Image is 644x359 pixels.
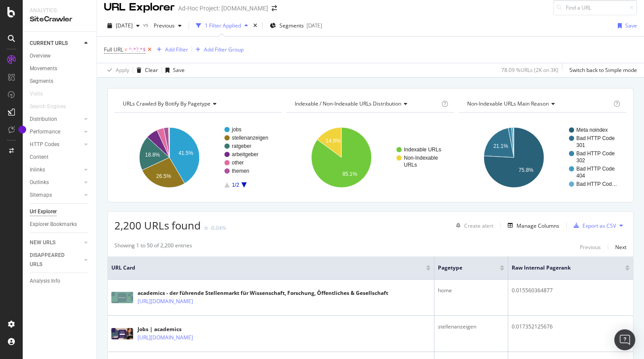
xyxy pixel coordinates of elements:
div: arrow-right-arrow-left [272,5,277,11]
button: Switch back to Simple mode [566,63,637,77]
text: 75.8% [518,167,533,173]
div: NEW URLS [30,238,55,247]
button: 1 Filter Applied [193,19,251,33]
div: Sitemaps [30,191,52,200]
div: Analysis Info [30,277,60,286]
text: Bad HTTP Code [576,166,615,172]
a: [URL][DOMAIN_NAME] [138,333,193,342]
a: NEW URLS [30,238,82,247]
div: SiteCrawler [30,14,90,24]
div: 78.09 % URLs ( 2K on 3K ) [501,66,558,74]
div: Outlinks [30,178,49,187]
div: Switch back to Simple mode [569,66,637,74]
a: CURRENT URLS [30,39,82,48]
img: main image [111,328,133,339]
div: Save [625,22,637,29]
text: Meta noindex [576,127,608,133]
div: Open Intercom Messenger [614,329,635,350]
button: Manage Columns [504,220,559,231]
div: Url Explorer [30,207,57,216]
a: Analysis Info [30,277,90,286]
div: Create alert [464,222,493,229]
span: Segments [279,22,304,29]
span: URL Card [111,264,424,272]
button: Add Filter Group [192,44,244,55]
div: Previous [580,243,601,251]
button: Next [615,242,627,252]
button: Previous [580,242,601,252]
text: 301 [576,142,585,148]
a: Movements [30,64,90,73]
a: Explorer Bookmarks [30,220,90,229]
text: URLs [404,162,417,168]
button: Save [614,19,637,33]
text: 1/2 [232,182,239,188]
button: Clear [133,63,158,77]
a: Url Explorer [30,207,90,216]
div: Content [30,153,48,162]
img: Equal [204,227,208,229]
div: Inlinks [30,165,45,174]
div: Save [173,66,185,74]
svg: A chart. [459,120,627,195]
div: 0.015560364877 [512,287,630,294]
div: Analytics [30,7,90,14]
div: 1 Filter Applied [205,22,241,29]
button: Previous [150,19,185,33]
span: pagetype [438,264,487,272]
div: Explorer Bookmarks [30,220,77,229]
a: DISAPPEARED URLS [30,251,82,269]
svg: A chart. [114,120,282,195]
span: Full URL [104,46,123,53]
a: HTTP Codes [30,140,82,149]
a: Sitemaps [30,191,82,200]
text: Bad HTTP Code [576,150,615,157]
text: 26.5% [156,173,171,179]
h4: Non-Indexable URLs Main Reason [465,97,612,111]
button: [DATE] [104,19,143,33]
a: Inlinks [30,165,82,174]
text: jobs [231,127,241,133]
div: Showing 1 to 50 of 2,200 entries [114,242,192,252]
div: Clear [145,66,158,74]
button: Create alert [452,219,493,232]
text: other [232,160,244,166]
button: Export as CSV [570,219,616,232]
button: Add Filter [153,44,188,55]
a: Segments [30,77,90,86]
div: home [438,287,504,294]
div: Jobs | academics [138,325,212,333]
div: [DATE] [307,22,322,29]
div: academics - der führende Stellenmarkt für Wissenschaft, Forschung, Öffentliches & Gesellschaft [138,289,388,297]
a: Overview [30,51,90,61]
span: 2,200 URLs found [114,218,201,232]
div: stellenanzeigen [438,323,504,331]
span: ≠ [124,46,127,53]
a: Outlinks [30,178,82,187]
div: Distribution [30,115,57,124]
img: main image [111,292,133,303]
span: Indexable / Non-Indexable URLs distribution [295,100,401,107]
a: Visits [30,89,52,99]
div: times [251,21,259,30]
svg: A chart. [286,120,454,195]
div: Next [615,243,627,251]
span: URLs Crawled By Botify By pagetype [123,100,210,107]
span: vs [143,21,150,28]
div: HTTP Codes [30,140,59,149]
div: Movements [30,64,57,73]
a: Content [30,153,90,162]
span: 2025 Sep. 1st [116,22,133,29]
div: Manage Columns [517,222,559,229]
div: Performance [30,127,60,137]
text: 41.5% [179,150,193,156]
text: Indexable URLs [404,147,441,153]
div: Add Filter Group [204,46,244,53]
a: [URL][DOMAIN_NAME] [138,297,193,306]
div: Tooltip anchor [18,126,26,133]
div: Ad-Hoc Project: [DOMAIN_NAME] [178,4,268,13]
div: Add Filter [165,46,188,53]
